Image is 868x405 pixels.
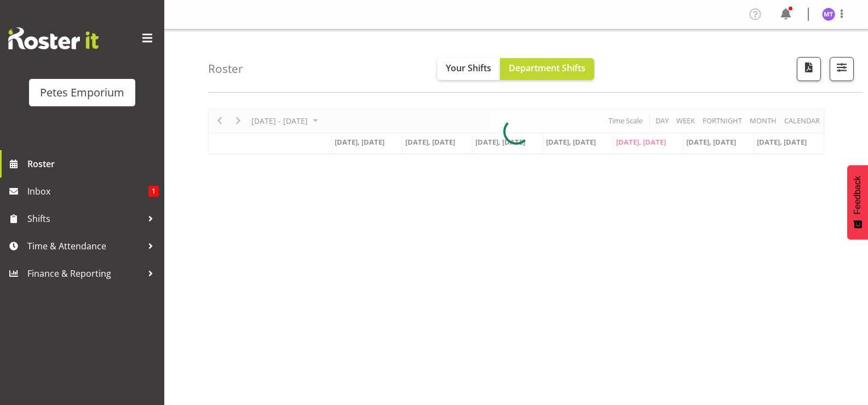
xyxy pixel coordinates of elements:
[27,156,159,172] span: Roster
[830,57,854,81] button: Filter Shifts
[437,58,500,80] button: Your Shifts
[822,8,835,21] img: mya-taupawa-birkhead5814.jpg
[27,210,142,227] span: Shifts
[27,265,142,282] span: Finance & Reporting
[446,62,491,74] span: Your Shifts
[27,238,142,254] span: Time & Attendance
[500,58,594,80] button: Department Shifts
[847,165,868,239] button: Feedback - Show survey
[8,27,99,49] img: Rosterit website logo
[27,183,148,199] span: Inbox
[208,62,243,75] h4: Roster
[509,62,585,74] span: Department Shifts
[797,57,821,81] button: Download a PDF of the roster according to the set date range.
[148,186,159,197] span: 1
[40,84,124,101] div: Petes Emporium
[853,176,863,214] span: Feedback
